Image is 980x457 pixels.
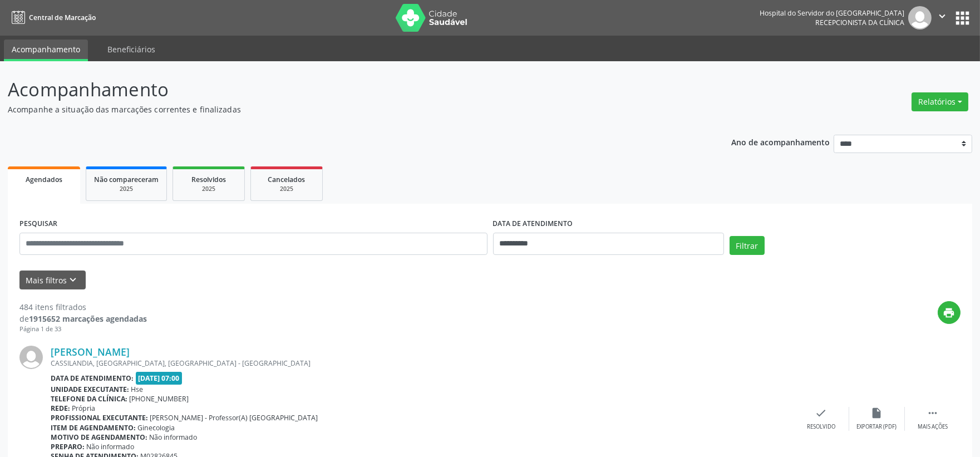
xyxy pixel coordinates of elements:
[29,313,147,324] strong: 1915652 marcações agendadas
[19,325,147,334] div: Página 1 de 33
[138,423,175,433] span: Ginecologia
[268,175,306,184] span: Cancelados
[94,185,159,193] div: 2025
[191,175,226,184] span: Resolvidos
[51,404,70,413] b: Rede:
[760,8,904,18] div: Hospital do Servidor do [GEOGRAPHIC_DATA]
[87,442,135,451] span: Não informado
[730,236,765,255] button: Filtrar
[938,301,961,324] button: print
[932,6,953,30] button: 
[51,374,134,383] b: Data de atendimento:
[493,215,573,233] label: DATA DE ATENDIMENTO
[150,433,198,442] span: Não informado
[815,18,904,27] span: Recepcionista da clínica
[731,135,830,149] p: Ano de acompanhamento
[19,313,147,325] div: de
[67,274,80,286] i: keyboard_arrow_down
[94,175,159,184] span: Não compareceram
[815,407,828,419] i: check
[72,404,96,413] span: Própria
[51,423,136,433] b: Item de agendamento:
[912,92,968,111] button: Relatórios
[259,185,314,193] div: 2025
[51,433,147,442] b: Motivo de agendamento:
[51,358,794,368] div: CASSILANDIA, [GEOGRAPHIC_DATA], [GEOGRAPHIC_DATA] - [GEOGRAPHIC_DATA]
[130,394,189,404] span: [PHONE_NUMBER]
[807,423,835,431] div: Resolvido
[136,372,183,385] span: [DATE] 07:00
[51,442,85,451] b: Preparo:
[4,40,88,61] a: Acompanhamento
[51,413,148,422] b: Profissional executante:
[29,13,96,22] span: Central de Marcação
[857,423,897,431] div: Exportar (PDF)
[19,301,147,313] div: 484 itens filtrados
[918,423,948,431] div: Mais ações
[51,394,127,404] b: Telefone da clínica:
[927,407,939,419] i: 
[26,175,62,184] span: Agendados
[953,8,972,28] button: apps
[150,413,318,422] span: [PERSON_NAME] - Professor(A) [GEOGRAPHIC_DATA]
[51,346,130,358] a: [PERSON_NAME]
[19,271,86,290] button: Mais filtroskeyboard_arrow_down
[8,8,96,27] a: Central de Marcação
[131,385,144,394] span: Hse
[908,6,932,30] img: img
[19,215,57,233] label: PESQUISAR
[8,76,683,104] p: Acompanhamento
[871,407,883,419] i: insert_drive_file
[100,40,163,59] a: Beneficiários
[51,385,129,394] b: Unidade executante:
[943,307,956,319] i: print
[936,10,948,22] i: 
[8,104,683,115] p: Acompanhe a situação das marcações correntes e finalizadas
[19,346,43,369] img: img
[181,185,237,193] div: 2025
